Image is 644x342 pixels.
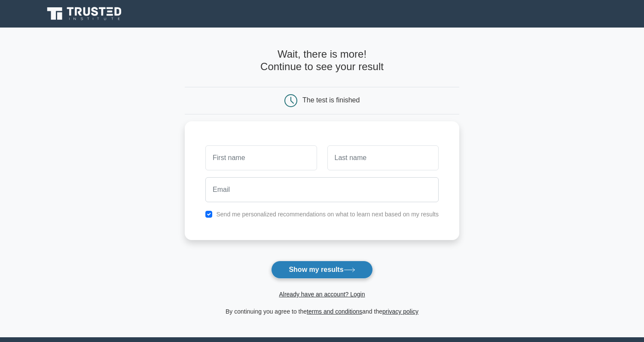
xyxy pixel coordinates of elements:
input: Last name [327,145,439,170]
div: By continuing you agree to the and the [180,306,464,317]
a: privacy policy [382,308,418,315]
label: Send me personalized recommendations on what to learn next based on my results [216,211,439,218]
div: The test is finished [302,96,360,104]
a: Already have an account? Login [279,291,365,298]
a: terms and conditions [307,308,362,315]
h4: Wait, there is more! Continue to see your result [185,48,459,73]
input: Email [205,177,439,202]
button: Show my results [271,261,372,279]
input: First name [205,145,317,170]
